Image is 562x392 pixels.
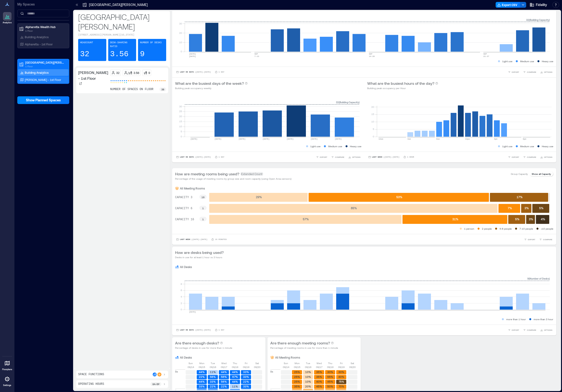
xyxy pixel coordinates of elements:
button: Last 90 Days |[DATE]-[DATE] [175,70,212,74]
p: Thu [328,361,332,365]
tspan: 6 [181,289,182,292]
text: [DATE] [263,138,270,140]
text: [DATE] [189,55,196,57]
tspan: 10 [371,120,374,123]
text: [DATE] [239,138,246,140]
p: Heavy use [350,144,361,148]
text: 7 % [508,206,512,210]
tspan: 30 [179,22,182,25]
text: 44% [232,380,238,383]
text: CAPACITY 6 [175,207,192,210]
text: 45% [316,385,322,388]
tspan: 25 [179,110,182,113]
text: SEP [483,53,487,55]
text: [DATE] [215,138,221,140]
button: Last Week |[DATE]-[DATE] [175,237,208,242]
span: Fidelity [536,2,547,7]
p: 09/19 [243,365,249,369]
p: Are there enough desks? [175,340,219,346]
p: 09/14 [283,365,289,369]
text: 25% [294,380,300,383]
p: Sat [255,361,259,365]
p: 9 [140,49,145,59]
text: 75% [339,380,344,383]
p: Mon [199,361,204,365]
p: 7-10 people [519,227,533,231]
text: 10% [305,375,311,378]
p: 1 Floor [25,29,66,33]
button: Fidelity [528,1,549,9]
text: [DATE] [189,311,196,313]
p: 8a [270,370,273,374]
tspan: 10 [179,125,182,128]
p: Floorplans [2,368,12,371]
p: Medium use [328,144,342,148]
p: Mon [295,361,300,365]
p: Show all Capacity [532,172,551,176]
text: 35% [316,375,322,378]
text: 20% [305,385,311,388]
tspan: 30 [179,105,182,108]
p: Analytics [3,21,12,24]
span: COMPARE [527,329,536,331]
span: EXPORT [512,71,519,73]
text: 29 % [256,195,262,199]
p: 09/17 [316,365,322,369]
a: Floorplans [1,357,14,372]
button: OPTIONS [539,328,553,332]
p: Light use [502,144,512,148]
p: Thu [233,361,237,365]
text: 11% [232,385,238,388]
p: [STREET_ADDRESS][PERSON_NAME][US_STATE] [78,33,166,37]
p: 32 [80,49,89,59]
text: 56% [221,380,227,383]
p: Headcount [80,41,93,45]
text: 35% [294,385,300,388]
p: 38 [161,87,164,91]
tspan: 0 [181,50,182,53]
tspan: 5 [181,130,182,133]
tspan: 15 [179,120,182,123]
p: Wed [316,361,322,365]
text: 5 % [515,217,519,221]
p: Tue [211,361,215,365]
p: How are desks being used? [175,250,224,255]
span: OPTIONS [544,71,552,73]
button: Last 90 Days |[DATE]-[DATE] [175,328,212,332]
text: 33% [243,385,249,388]
span: EXPORT [528,238,535,241]
p: 1 Floor [25,64,66,68]
text: 85 % [351,206,357,210]
text: 56% [221,375,227,378]
text: [DATE] [190,138,197,140]
button: EXPORT [507,70,520,74]
p: 09/14 [188,365,194,369]
text: 22% [210,385,216,388]
text: 33% [243,375,249,378]
text: [DATE] [189,53,196,55]
button: COMPARE [538,237,553,242]
p: 09/20 [254,365,260,369]
p: My Spaces [17,2,69,7]
text: 25% [294,370,300,374]
span: EXPORT [512,329,519,331]
p: What are the busiest days of the week? [175,80,244,86]
span: Show Planned Spaces [26,98,61,103]
text: 33% [243,370,249,374]
text: 57 % [303,217,309,221]
p: All Desks [180,355,192,359]
text: 10% [305,380,311,383]
span: OPTIONS [544,156,552,159]
text: 3 % [529,217,533,221]
p: Wed [221,361,227,365]
text: 4am [407,138,411,140]
p: 09/18 [232,365,238,369]
p: Heavy use [542,144,553,148]
text: CAPACITY 3 [175,196,192,199]
p: 09/17 [221,365,227,369]
text: 7-13 [254,55,259,57]
p: 15 minutes [215,238,227,241]
tspan: 0 [373,135,374,138]
p: Alpharetta - 1st Floor [25,42,53,46]
text: 30% [338,370,344,374]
